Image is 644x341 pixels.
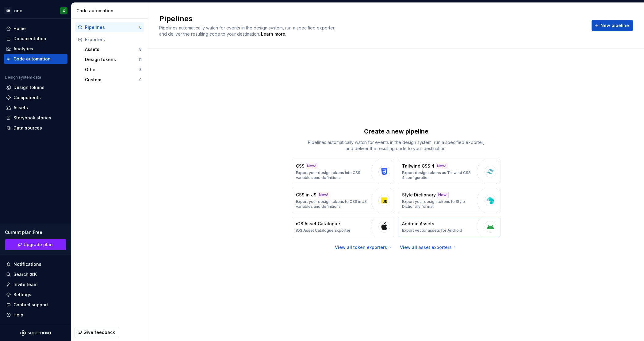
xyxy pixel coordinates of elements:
[304,139,488,152] p: Pipelines automatically watch for events in the design system, run a specified exporter, and deli...
[292,217,394,237] button: iOS Asset CatalogueiOS Asset Catalogue Exporter
[5,75,41,80] div: Design system data
[24,242,53,248] span: Upgrade plan
[402,170,474,180] p: Export design tokens as Tailwind CSS 4 configuration.
[4,83,67,92] a: Design tokens
[4,44,67,54] a: Analytics
[296,192,316,198] p: CSS in JS
[4,34,67,44] a: Documentation
[437,192,449,198] div: New!
[335,244,393,250] a: View all token exporters
[402,221,434,227] p: Android Assets
[402,163,435,169] p: Tailwind CSS 4
[398,159,500,184] button: Tailwind CSS 4New!Export design tokens as Tailwind CSS 4 configuration.
[13,84,44,91] div: Design tokens
[402,192,436,198] p: Style Dictionary
[159,25,337,37] span: Pipelines automatically watch for events in the design system, run a specified exporter, and deli...
[85,24,139,30] div: Pipelines
[296,221,340,227] p: iOS Asset Catalogue
[76,8,145,14] div: Code automation
[13,115,51,121] div: Storybook stories
[364,127,428,136] p: Create a new pipeline
[398,188,500,213] button: Style DictionaryNew!Export your design tokens to Style Dictionary format.
[139,67,142,72] div: 3
[63,8,65,13] div: X
[85,46,139,52] div: Assets
[4,7,12,14] div: SH
[4,103,67,113] a: Assets
[13,56,51,62] div: Code automation
[296,170,368,180] p: Export your design tokens into CSS variables and definitions.
[4,300,67,310] button: Contact support
[13,261,41,267] div: Notifications
[4,290,67,300] a: Settings
[139,77,142,82] div: 0
[20,330,51,336] svg: Supernova Logo
[318,192,329,198] div: New!
[13,95,41,101] div: Components
[4,113,67,123] a: Storybook stories
[4,280,67,289] a: Invite team
[4,269,67,279] button: Search ⌘K
[82,75,144,85] button: Custom0
[139,47,142,52] div: 8
[85,37,142,43] div: Exporters
[13,281,37,288] div: Invite team
[292,159,394,184] button: CSSNew!Export your design tokens into CSS variables and definitions.
[14,8,22,14] div: one
[13,125,42,131] div: Data sources
[4,24,67,33] a: Home
[13,271,37,277] div: Search ⌘K
[398,217,500,237] button: Android AssetsExport vector assets for Android
[139,25,142,30] div: 0
[75,22,144,32] button: Pipelines0
[82,45,144,54] button: Assets8
[5,229,66,235] div: Current plan : Free
[296,199,368,209] p: Export your design tokens to CSS in JS variables and definitions.
[13,46,33,52] div: Analytics
[82,65,144,75] button: Other3
[402,199,474,209] p: Export your design tokens to Style Dictionary format.
[85,67,139,73] div: Other
[402,228,462,233] p: Export vector assets for Android
[13,25,26,32] div: Home
[13,312,23,318] div: Help
[75,327,119,338] button: Give feedback
[600,22,629,29] span: New pipeline
[4,310,67,320] button: Help
[13,36,46,42] div: Documentation
[83,329,115,335] span: Give feedback
[4,93,67,103] a: Components
[13,105,28,111] div: Assets
[400,244,457,250] a: View all asset exporters
[292,188,394,213] button: CSS in JSNew!Export your design tokens to CSS in JS variables and definitions.
[296,163,305,169] p: CSS
[4,259,67,269] button: Notifications
[261,31,285,37] a: Learn more
[85,77,139,83] div: Custom
[85,56,139,63] div: Design tokens
[296,228,351,233] p: iOS Asset Catalogue Exporter
[13,302,48,308] div: Contact support
[159,14,584,24] h2: Pipelines
[306,163,317,169] div: New!
[4,54,67,64] a: Code automation
[139,57,142,62] div: 11
[13,292,31,298] div: Settings
[4,123,67,133] a: Data sources
[82,55,144,64] button: Design tokens11
[592,20,633,31] button: New pipeline
[5,239,66,250] a: Upgrade plan
[1,4,70,17] button: SHoneX
[436,163,447,169] div: New!
[260,32,286,37] span: .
